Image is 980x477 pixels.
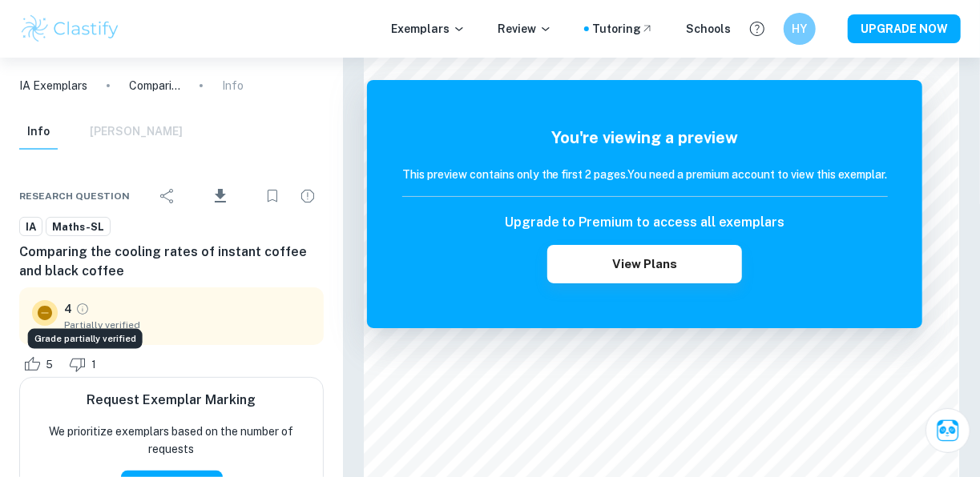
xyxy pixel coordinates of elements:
[547,245,741,283] button: View Plans
[19,13,121,45] img: Clastify logo
[37,357,62,373] span: 5
[926,408,970,453] button: Ask Clai
[744,15,771,42] button: Help and Feedback
[64,300,72,318] p: 4
[19,189,130,203] span: Research question
[19,114,58,150] button: Info
[19,243,324,281] h6: Comparing the cooling rates of instant coffee and black coffee
[46,217,111,237] a: Maths-SL
[87,391,256,410] h6: Request Exemplar Marking
[151,180,183,212] div: Share
[129,77,180,94] p: Comparing the cooling rates of instant coffee and black coffee
[391,20,466,38] p: Exemplars
[592,20,654,38] a: Tutoring
[402,166,888,183] h6: This preview contains only the first 2 pages. You need a premium account to view this exemplar.
[848,14,961,43] button: UPGRADE NOW
[784,13,816,45] button: HY
[75,302,90,316] a: Grade partially verified
[402,126,888,150] h5: You're viewing a preview
[256,180,288,212] div: Bookmark
[46,219,110,235] span: Maths-SL
[64,318,311,332] span: Partially verified
[33,423,310,458] p: We prioritize exemplars based on the number of requests
[686,20,731,38] a: Schools
[187,175,253,217] div: Download
[19,77,87,94] a: IA Exemplars
[20,219,42,235] span: IA
[83,357,105,373] span: 1
[65,351,105,377] div: Dislike
[19,351,62,377] div: Like
[505,213,785,232] h6: Upgrade to Premium to access all exemplars
[292,180,324,212] div: Report issue
[28,329,143,349] div: Grade partially verified
[791,20,809,38] h6: HY
[222,77,244,94] p: Info
[19,217,42,237] a: IA
[498,20,552,38] p: Review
